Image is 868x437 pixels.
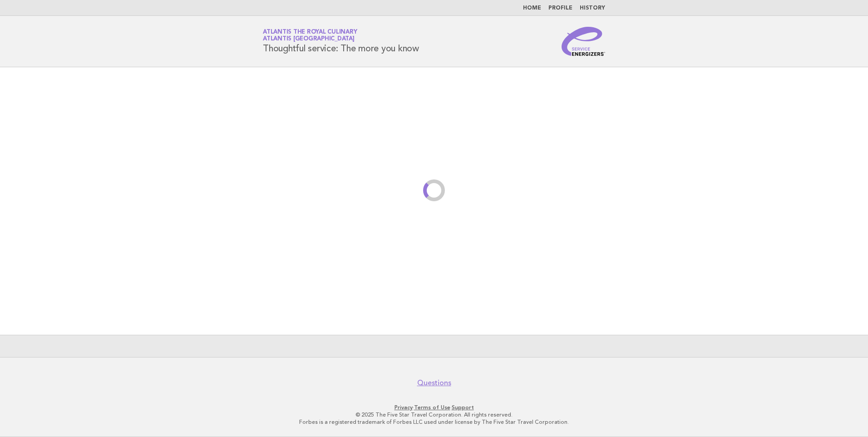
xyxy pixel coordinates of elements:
a: Home [523,5,541,11]
h1: Thoughtful service: The more you know [263,30,419,53]
a: Support [452,404,474,411]
p: · · [156,404,712,411]
a: Atlantis the Royal CulinaryAtlantis [GEOGRAPHIC_DATA] [263,29,357,42]
span: Atlantis [GEOGRAPHIC_DATA] [263,36,355,42]
a: Terms of Use [414,404,450,411]
a: Profile [548,5,572,11]
a: Questions [417,378,451,387]
p: © 2025 The Five Star Travel Corporation. All rights reserved. [156,411,712,418]
p: Forbes is a registered trademark of Forbes LLC used under license by The Five Star Travel Corpora... [156,418,712,426]
a: History [580,5,605,11]
img: Service Energizers [562,27,605,56]
a: Privacy [395,404,413,411]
